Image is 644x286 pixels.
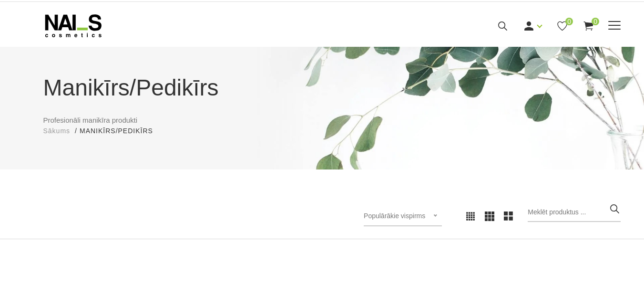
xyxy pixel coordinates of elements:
[583,20,594,32] a: 0
[36,71,608,136] div: Profesionāli manikīra produkti
[592,18,599,25] span: 0
[43,127,71,135] span: Sākums
[556,20,568,32] a: 0
[43,71,601,105] h1: Manikīrs/Pedikīrs
[528,203,621,222] input: Meklēt produktus ...
[43,126,71,136] a: Sākums
[565,18,573,25] span: 0
[364,212,425,220] span: Populārākie vispirms
[80,126,163,136] li: Manikīrs/Pedikīrs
